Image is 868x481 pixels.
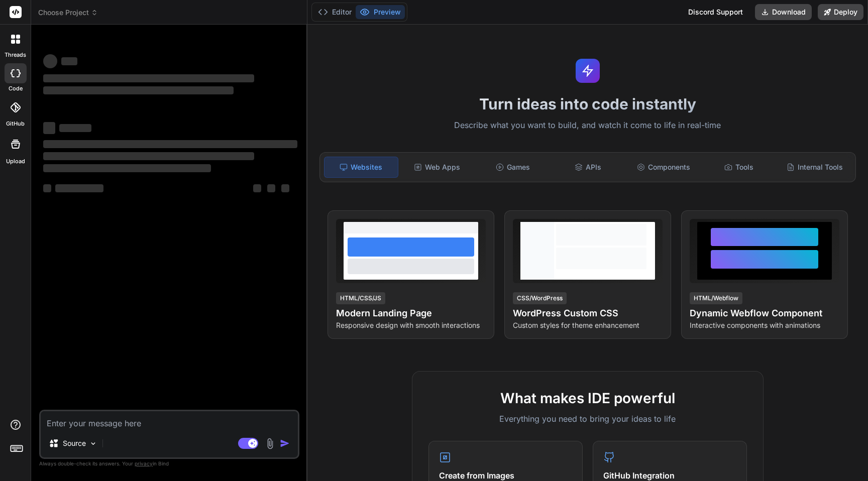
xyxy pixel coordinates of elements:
span: ‌ [43,74,254,82]
label: threads [5,51,26,59]
h4: Dynamic Webflow Component [690,306,839,320]
p: Interactive components with animations [690,320,839,330]
button: Preview [356,5,405,19]
div: CSS/WordPress [513,292,567,304]
div: Websites [324,157,398,178]
p: Always double-check its answers. Your in Bind [39,459,299,468]
span: ‌ [43,184,51,192]
button: Deploy [818,4,863,20]
div: HTML/Webflow [690,292,742,304]
span: ‌ [43,140,297,148]
button: Editor [314,5,356,19]
div: HTML/CSS/JS [336,292,385,304]
span: ‌ [281,184,289,192]
span: ‌ [43,164,211,172]
div: Web Apps [400,157,474,178]
span: ‌ [43,54,57,68]
p: Describe what you want to build, and watch it come to life in real-time [313,119,862,132]
span: ‌ [267,184,275,192]
span: privacy [135,460,153,466]
label: Upload [6,157,25,166]
p: Source [63,438,86,448]
img: attachment [264,438,276,449]
span: ‌ [61,57,77,65]
span: ‌ [43,86,234,94]
span: ‌ [43,152,254,160]
p: Everything you need to bring your ideas to life [428,413,747,425]
div: APIs [552,157,625,178]
div: Discord Support [682,4,749,20]
span: ‌ [43,122,55,134]
div: Components [627,157,700,178]
p: Responsive design with smooth interactions [336,320,486,330]
span: ‌ [253,184,261,192]
label: GitHub [6,119,25,128]
span: ‌ [55,184,103,192]
img: Pick Models [89,439,97,448]
div: Tools [702,157,776,178]
p: Custom styles for theme enhancement [513,320,663,330]
div: Games [476,157,549,178]
span: ‌ [59,124,91,132]
h1: Turn ideas into code instantly [313,95,862,113]
div: Internal Tools [778,157,851,178]
h4: WordPress Custom CSS [513,306,663,320]
span: Choose Project [38,8,98,18]
h2: What makes IDE powerful [428,388,747,409]
button: Download [755,4,812,20]
label: code [9,84,23,93]
h4: Modern Landing Page [336,306,486,320]
img: icon [280,438,290,448]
